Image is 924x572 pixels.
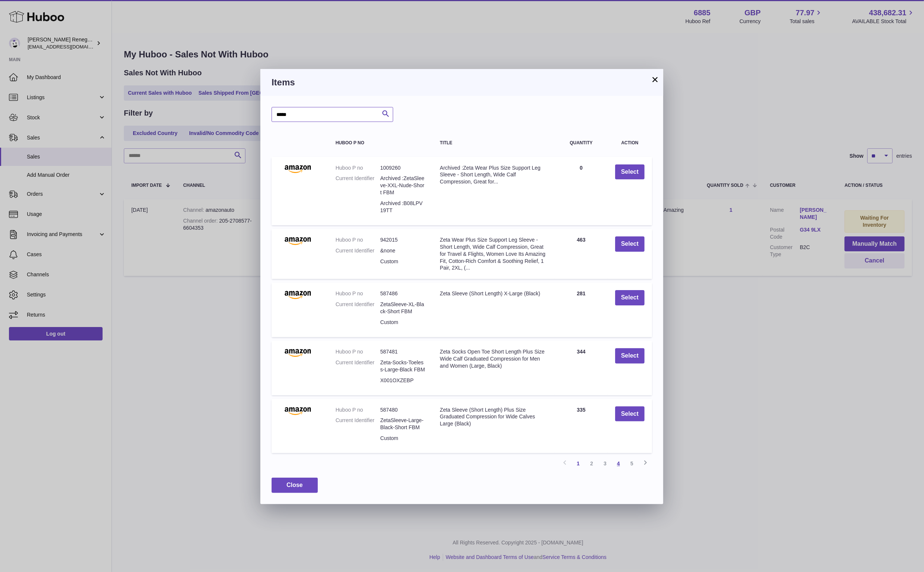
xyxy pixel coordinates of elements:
img: Zeta Wear Plus Size Support Leg Sleeve - Short Length, Wide Calf Compression, Great for Travel & ... [279,236,316,245]
dt: Huboo P no [336,236,380,243]
dd: ZetaSleeve-XL-Black-Short FBM [380,301,425,315]
img: tab_keywords_by_traffic_grey.svg [74,43,80,49]
dt: Current Identifier [336,301,380,315]
dt: Huboo P no [336,406,380,414]
img: Zeta Sleeve (Short Length) X-Large (Black) [279,290,316,299]
h3: Items [272,76,652,88]
dd: &none [380,247,425,254]
img: tab_domain_overview_orange.svg [20,43,26,49]
td: 463 [555,229,608,279]
th: Title [432,133,555,153]
dd: 942015 [380,236,425,243]
a: 5 [625,457,639,470]
td: 0 [555,157,608,225]
dd: Custom [380,435,425,442]
div: Zeta Sleeve (Short Length) X-Large (Black) [440,290,547,297]
div: Domain: [DOMAIN_NAME] [19,19,82,25]
div: Keywords by Traffic [82,44,126,49]
dt: Huboo P no [336,164,380,172]
dt: Current Identifier [336,417,380,431]
dd: Archived :ZetaSleeve-XXL-Nude-Short FBM [380,175,425,196]
div: Zeta Wear Plus Size Support Leg Sleeve - Short Length, Wide Calf Compression, Great for Travel & ... [440,236,547,271]
dd: Zeta-Socks-Toeless-Large-Black FBM [380,359,425,373]
div: Domain Overview [28,44,67,49]
dd: 587481 [380,348,425,355]
a: 3 [598,457,612,470]
th: Huboo P no [328,133,433,153]
td: 335 [555,399,608,453]
dt: Current Identifier [336,359,380,373]
dd: 1009260 [380,164,425,172]
dd: Custom [380,319,425,326]
div: Archived :Zeta Wear Plus Size Support Leg Sleeve - Short Length, Wide Calf Compression, Great for... [440,164,547,186]
dt: Huboo P no [336,290,380,297]
dd: Custom [380,258,425,265]
td: 281 [555,283,608,337]
a: 1 [571,457,585,470]
span: Close [286,482,303,488]
dd: 587480 [380,406,425,414]
th: Quantity [555,133,608,153]
dt: Huboo P no [336,348,380,355]
button: Select [615,236,645,252]
dd: Archived :B08LPV19TT [380,200,425,214]
button: Select [615,348,645,364]
img: Zeta Socks Open Toe Short Length Plus Size Wide Calf Graduated Compression for Men and Women (Lar... [279,348,316,357]
button: Select [615,290,645,305]
div: v 4.0.25 [21,12,37,18]
div: Zeta Socks Open Toe Short Length Plus Size Wide Calf Graduated Compression for Men and Women (Lar... [440,348,547,370]
a: 4 [612,457,625,470]
button: Close [272,478,318,493]
td: 344 [555,341,608,395]
dd: 587486 [380,290,425,297]
button: Select [615,164,645,180]
dd: X001OXZEBP [380,377,425,384]
button: × [651,75,660,84]
a: 2 [585,457,598,470]
dd: ZetaSleeve-Large-Black-Short FBM [380,417,425,431]
img: Zeta Sleeve (Short Length) Plus Size Graduated Compression for Wide Calves Large (Black) [279,406,316,415]
dt: Current Identifier [336,175,380,196]
img: website_grey.svg [12,19,18,25]
dt: Current Identifier [336,247,380,254]
div: Zeta Sleeve (Short Length) Plus Size Graduated Compression for Wide Calves Large (Black) [440,406,547,428]
img: Archived :Zeta Wear Plus Size Support Leg Sleeve - Short Length, Wide Calf Compression, Great for... [279,164,316,173]
button: Select [615,406,645,422]
img: logo_orange.svg [12,12,18,18]
th: Action [608,133,652,153]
